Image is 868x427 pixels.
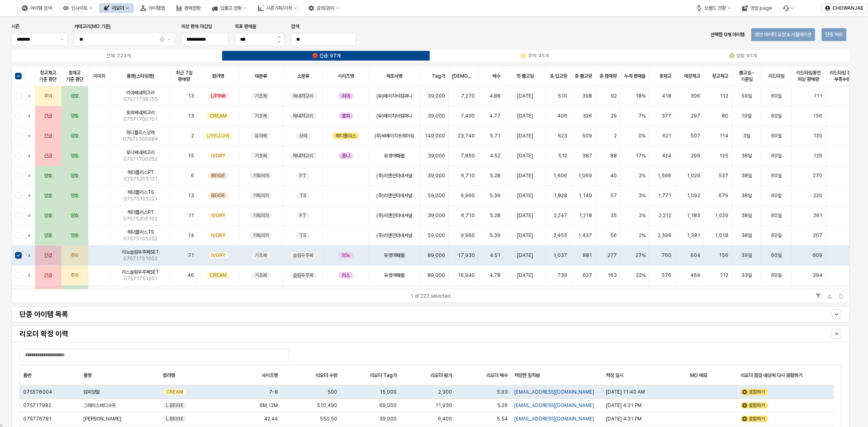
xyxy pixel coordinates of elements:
[431,52,639,59] label: 🟡 주의: 45개
[639,52,847,59] label: 🟢 양호: 81개
[659,73,671,79] span: 총재고
[253,3,302,13] button: 시즌기획/리뷰
[126,129,155,136] span: 하디플리스상하
[461,212,475,219] span: 6,710
[553,172,567,179] span: 1,606
[44,93,52,99] span: 주의
[712,73,728,79] span: 창고재고
[579,192,592,199] span: 1,149
[558,113,567,119] span: 406
[833,5,864,11] p: CHOWANJAE
[813,192,822,199] span: 220
[253,172,269,179] span: 기획외의
[517,113,533,119] span: [DATE]
[188,212,194,219] span: 11
[492,73,501,79] span: 배수
[126,89,155,96] span: 리아배내저고리
[342,152,350,159] span: 포니
[44,172,52,179] span: 양호
[658,172,671,179] span: 1,566
[741,372,802,379] span: 리오더 점검 대상에 다시 포함하기
[575,73,592,79] span: 총 출고량
[558,152,567,159] span: 512
[516,73,534,79] span: 첫 출고일
[171,3,206,13] div: 판매현황
[25,186,36,205] div: Expand row
[123,96,158,102] span: 07S71708155
[719,172,728,179] span: 537
[428,93,445,99] span: 39,000
[639,172,646,179] span: 2%
[25,206,36,225] div: Expand row
[127,229,154,235] span: 헤더플리스TS
[452,73,475,79] span: [DEMOGRAPHIC_DATA]
[255,113,267,119] span: 기초복
[691,133,700,139] span: 507
[160,37,164,42] button: Clear
[253,232,269,239] span: 기획외의
[25,86,36,106] div: Expand row
[300,232,306,239] span: TS
[274,33,284,40] button: 목표 판매율 증가
[558,93,567,99] span: 510
[517,133,533,139] span: [DATE]
[212,73,224,79] span: 컬러명
[262,372,278,379] span: 사이즈명
[255,93,267,99] span: 기초복
[126,109,155,116] span: 포피배내저고리
[211,152,225,159] span: IVORY
[741,93,752,99] span: 59일
[211,93,226,99] span: L/PINK
[750,5,772,11] div: 영업 page
[428,152,445,159] span: 39,000
[610,232,617,239] span: 56
[181,24,212,29] span: 예상 판매 마감일
[127,189,154,196] span: 헤더플리스TS
[691,152,700,159] span: 299
[304,3,344,13] button: 설정/관리
[428,172,445,179] span: 39,000
[599,73,617,79] span: 총 판매량
[624,73,646,79] span: 누계 판매율
[490,93,501,99] span: 4.88
[44,113,52,119] span: 긴급
[376,93,412,99] span: (유)에이치비컴퍼니
[719,192,728,199] span: 679
[610,152,617,159] span: 88
[70,212,79,219] span: 양호
[795,70,822,83] span: 리드타임동안 예상 판매량
[207,133,230,139] span: L/YELLOW
[691,3,736,13] div: 브랜드 전환
[220,5,242,11] div: 입출고 현황
[690,372,707,379] span: MD 메모
[755,31,811,38] p: 생산 데이터 요청 & 시뮬레이션
[687,212,700,219] span: 1,183
[300,192,306,199] span: TS
[188,192,194,199] span: 13
[514,403,594,408] a: [EMAIL_ADDRESS][DOMAIN_NAME]
[611,113,617,119] span: 29
[124,196,157,202] span: 07S75105221
[11,24,20,29] span: 시즌
[461,93,475,99] span: 7,270
[490,172,501,179] span: 5.28
[610,172,617,179] span: 40
[659,212,671,219] span: 2,212
[25,126,36,146] div: Expand row
[14,52,223,59] label: 전체: 223개
[210,113,227,119] span: CREAM
[636,93,646,99] span: 18%
[211,192,225,199] span: BEIGE
[813,291,823,301] button: Filter
[312,53,341,59] div: 🔴 긴급: 97개
[583,113,592,119] span: 326
[126,149,155,156] span: 포니배내저고리
[719,152,728,159] span: 125
[638,192,646,199] span: 3%
[684,73,700,79] span: 매장재고
[25,266,36,285] div: Expand row
[164,33,174,46] button: 제안 사항 표시
[729,53,757,59] div: 🟢 양호: 81개
[553,232,567,239] span: 2,455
